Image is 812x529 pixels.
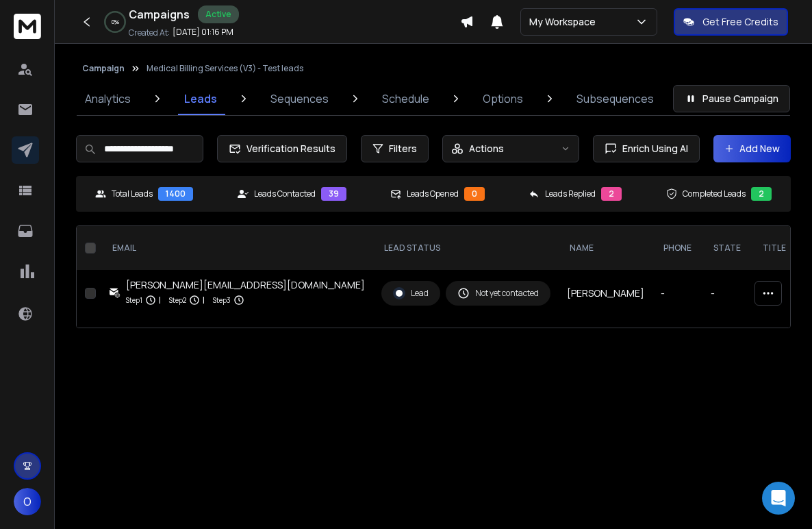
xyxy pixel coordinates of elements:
div: Lead [393,287,429,299]
p: Total Leads [112,188,153,199]
th: NAME [559,226,652,270]
div: 2 [601,187,622,201]
div: Active [198,5,239,23]
button: Add New [713,135,791,162]
div: 39 [321,187,346,201]
th: state [702,226,752,270]
td: - [652,270,702,317]
button: O [14,488,41,515]
div: Open Intercom Messenger [762,482,795,515]
p: Step 2 [169,293,186,307]
p: Leads Replied [545,188,596,199]
p: Step 1 [126,293,142,307]
p: Created At: [129,27,170,38]
div: [PERSON_NAME][EMAIL_ADDRESS][DOMAIN_NAME] [126,278,365,292]
button: Pause Campaign [673,85,790,112]
p: Leads Contacted [254,188,316,199]
th: title [752,226,797,270]
p: Analytics [85,90,131,107]
p: | [159,293,161,307]
button: Campaign [82,63,125,74]
a: Schedule [374,82,437,115]
p: Completed Leads [683,188,746,199]
a: Sequences [262,82,337,115]
button: Filters [361,135,429,162]
button: Verification Results [217,135,347,162]
button: Get Free Credits [674,8,788,36]
p: Actions [469,142,504,156]
td: - [702,270,752,317]
p: | [203,293,205,307]
a: Analytics [77,82,139,115]
span: Filters [389,142,417,156]
div: 0 [464,187,485,201]
a: Leads [176,82,225,115]
th: Phone [652,226,702,270]
p: Leads [184,90,217,107]
a: Options [474,82,531,115]
th: LEAD STATUS [373,226,559,270]
th: EMAIL [101,226,373,270]
div: 2 [751,187,772,201]
td: [PERSON_NAME] [559,270,652,317]
span: Enrich Using AI [617,142,688,156]
div: 1400 [158,187,193,201]
p: Options [483,90,523,107]
p: [DATE] 01:16 PM [173,27,233,38]
button: Enrich Using AI [593,135,700,162]
p: Step 3 [213,293,231,307]
h1: Campaigns [129,6,190,23]
p: Get Free Credits [702,15,778,29]
span: Verification Results [241,142,335,156]
p: Sequences [270,90,329,107]
p: Schedule [382,90,429,107]
p: My Workspace [529,15,601,29]
a: Subsequences [568,82,662,115]
p: Leads Opened [407,188,459,199]
div: Not yet contacted [457,287,539,299]
p: 0 % [112,18,119,26]
p: Medical Billing Services (V3) - Test leads [147,63,303,74]
p: Subsequences [576,90,654,107]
